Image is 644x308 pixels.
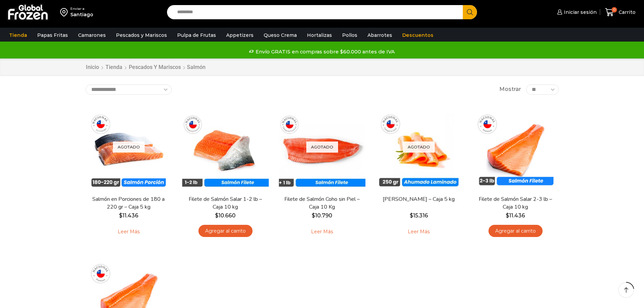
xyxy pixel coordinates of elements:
[403,141,435,152] p: Agotado
[128,64,181,71] a: Pescados y Mariscos
[506,212,509,219] span: $
[86,85,172,95] select: Pedido de la tienda
[186,195,264,211] a: Filete de Salmón Salar 1-2 lb – Caja 10 kg
[364,29,396,42] a: Abarrotes
[215,212,218,219] span: $
[119,212,138,219] bdi: 11.436
[399,29,437,42] a: Descuentos
[223,29,257,42] a: Appetizers
[34,29,71,42] a: Papas Fritas
[75,29,109,42] a: Camarones
[306,141,338,152] p: Agotado
[612,7,617,13] span: 0
[339,29,361,42] a: Pollos
[187,64,206,70] h1: Salmón
[70,11,93,18] div: Santiago
[283,195,361,211] a: Filete de Salmón Coho sin Piel – Caja 10 Kg
[312,212,315,219] span: $
[260,29,300,42] a: Queso Crema
[70,6,93,11] div: Enviar a
[119,212,122,219] span: $
[603,4,637,20] a: 0 Carrito
[397,225,440,239] a: Leé más sobre “Salmón Ahumado Laminado - Caja 5 kg”
[410,212,428,219] bdi: 15.316
[215,212,236,219] bdi: 10.660
[60,6,70,18] img: address-field-icon.svg
[6,29,30,42] a: Tienda
[312,212,332,219] bdi: 10.790
[304,29,335,42] a: Hortalizas
[380,195,457,203] a: [PERSON_NAME] – Caja 5 kg
[555,5,597,19] a: Iniciar sesión
[113,29,170,42] a: Pescados y Mariscos
[463,5,477,19] button: Search button
[107,225,150,239] a: Leé más sobre “Salmón en Porciones de 180 a 220 gr - Caja 5 kg”
[506,212,525,219] bdi: 11.436
[562,9,597,16] span: Iniciar sesión
[113,141,145,152] p: Agotado
[90,195,167,211] a: Salmón en Porciones de 180 a 220 gr – Caja 5 kg
[476,195,554,211] a: Filete de Salmón Salar 2-3 lb – Caja 10 kg
[301,225,343,239] a: Leé más sobre “Filete de Salmón Coho sin Piel – Caja 10 Kg”
[499,86,521,93] span: Mostrar
[488,225,543,237] a: Agregar al carrito: “Filete de Salmón Salar 2-3 lb - Caja 10 kg”
[410,212,413,219] span: $
[174,29,219,42] a: Pulpa de Frutas
[105,64,123,71] a: Tienda
[86,64,99,71] a: Inicio
[86,64,206,71] nav: Breadcrumb
[198,225,253,237] a: Agregar al carrito: “Filete de Salmón Salar 1-2 lb – Caja 10 kg”
[617,9,636,16] span: Carrito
